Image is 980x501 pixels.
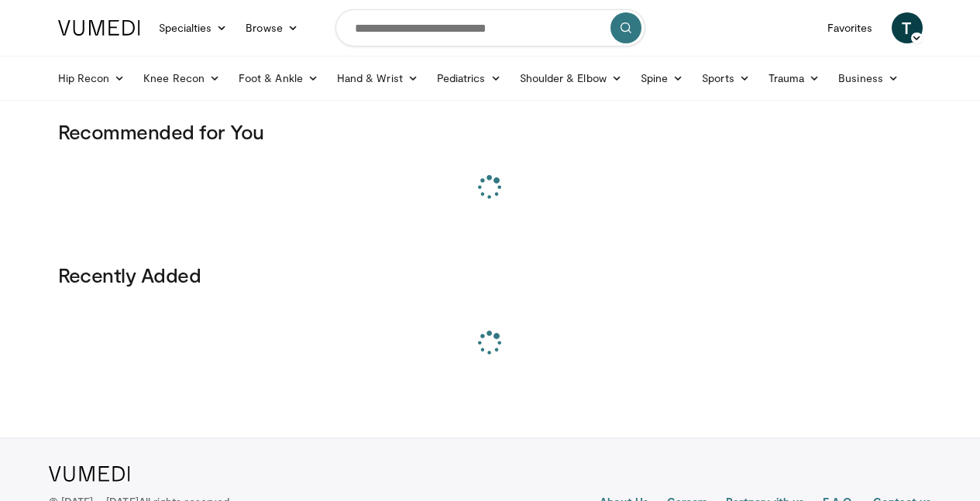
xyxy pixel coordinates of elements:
a: Browse [236,12,308,43]
a: Favorites [818,12,882,43]
h3: Recommended for You [58,119,923,144]
a: Hand & Wrist [328,63,428,94]
a: T [892,12,923,43]
a: Hip Recon [49,63,135,94]
a: Foot & Ankle [229,63,328,94]
input: Search topics, interventions [335,9,645,46]
img: VuMedi Logo [49,466,130,482]
img: VuMedi Logo [58,20,140,36]
a: Sports [693,63,759,94]
a: Shoulder & Elbow [511,63,631,94]
a: Business [829,63,908,94]
a: Trauma [759,63,830,94]
a: Spine [631,63,693,94]
a: Specialties [150,12,237,43]
h3: Recently Added [58,263,923,287]
a: Knee Recon [134,63,229,94]
a: Pediatrics [428,63,511,94]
